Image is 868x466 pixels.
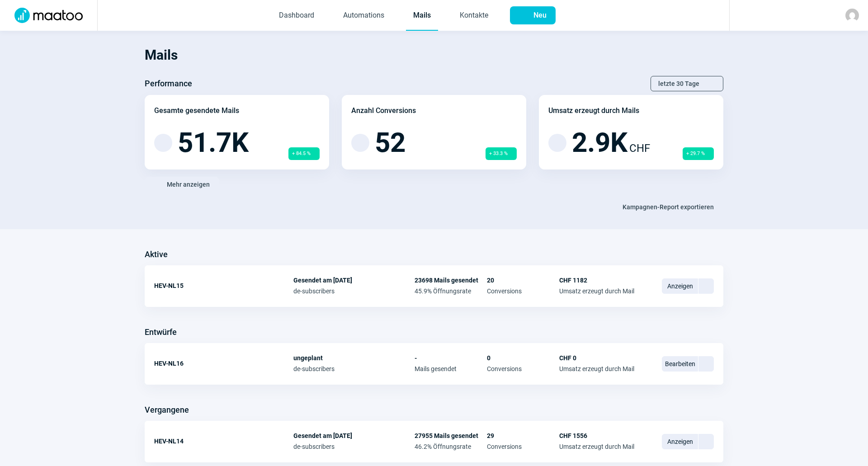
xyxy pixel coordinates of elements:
span: - [415,354,487,362]
span: 2.9K [572,129,627,156]
button: Neu [510,6,556,24]
span: Anzeigen [662,434,698,449]
span: 0 [487,354,559,362]
img: Logo [9,8,88,23]
span: CHF 0 [559,354,634,362]
span: 51.7K [178,129,249,156]
span: CHF 1556 [559,432,634,439]
span: Bearbeiten [662,356,698,372]
span: Anzeigen [662,278,698,294]
span: ungeplant [293,354,323,362]
span: Mails gesendet [415,365,487,372]
span: + 84.5 % [288,147,320,160]
span: 29 [487,432,559,439]
span: de-subscribers [293,365,335,372]
div: HEV-NL15 [154,277,284,295]
span: Umsatz erzeugt durch Mail [559,287,634,295]
div: Anzahl Conversions [351,105,416,116]
span: 46.2% Öffnungsrate [415,443,487,450]
span: 45.9% Öffnungsrate [415,287,487,295]
a: Mails [406,1,438,31]
span: Umsatz erzeugt durch Mail [559,443,634,450]
h1: Mails [145,40,723,71]
span: de-subscribers [293,287,335,295]
a: Automations [336,1,392,31]
span: 27955 Mails gesendet [415,432,487,439]
h3: Performance [145,76,192,91]
span: + 33.3 % [486,147,517,160]
a: Dashboard [272,1,321,31]
h3: Entwürfe [145,325,177,339]
span: Gesendet am [DATE] [293,432,352,439]
div: HEV-NL14 [154,432,284,450]
span: 20 [487,277,559,284]
span: Umsatz erzeugt durch Mail [559,365,634,372]
span: 52 [375,129,406,156]
div: Gesamte gesendete Mails [154,105,239,116]
div: HEV-NL16 [154,354,284,372]
button: Mehr anzeigen [145,177,219,192]
a: Kontakte [453,1,495,31]
span: + 29.7 % [683,147,714,160]
span: Kampagnen-Report exportieren [623,200,714,214]
h3: Vergangene [145,403,189,417]
span: de-subscribers [293,443,335,450]
span: Conversions [487,365,559,372]
button: Kampagnen-Report exportieren [600,199,723,215]
span: Gesendet am [DATE] [293,277,352,284]
span: CHF [629,140,650,156]
span: letzte 30 Tage [658,76,699,91]
span: Neu [533,6,547,24]
span: 23698 Mails gesendet [415,277,487,284]
span: Mehr anzeigen [167,177,210,192]
img: avatar [845,9,859,22]
span: CHF 1182 [559,277,634,284]
span: Conversions [487,443,559,450]
div: Umsatz erzeugt durch Mails [548,105,639,116]
h3: Aktive [145,247,168,262]
span: Conversions [487,287,559,295]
